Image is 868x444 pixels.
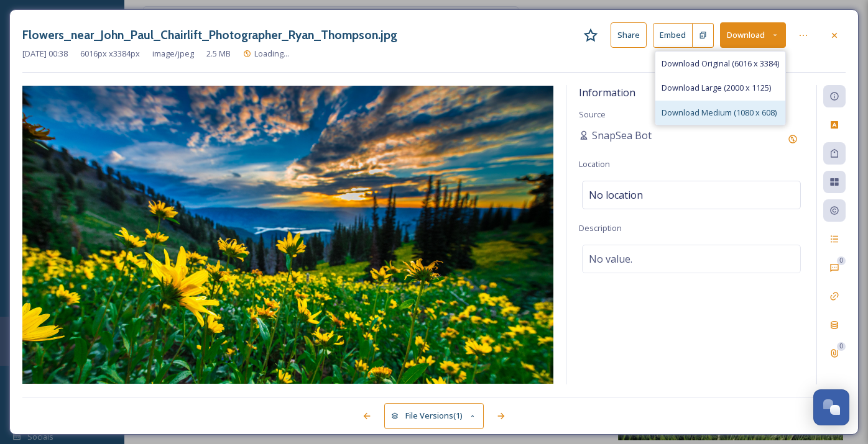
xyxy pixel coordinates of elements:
[152,48,194,60] span: image/jpeg
[22,86,553,384] img: Flowers_near_John_Paul_Chairlift_Photographer_Ryan_Thompson.jpg
[662,58,779,70] span: Download Original (6016 x 3384)
[589,251,632,266] span: No value.
[384,403,484,428] button: File Versions(1)
[720,22,786,48] button: Download
[662,82,771,94] span: Download Large (2000 x 1125)
[813,389,849,425] button: Open Chat
[579,158,610,170] span: Location
[579,222,622,233] span: Description
[837,256,846,265] div: 0
[589,188,643,202] span: No location
[662,107,777,119] span: Download Medium (1080 x 608)
[579,86,635,99] span: Information
[206,48,231,60] span: 2.5 MB
[579,109,606,120] span: Source
[254,48,289,59] span: Loading...
[592,128,652,143] span: SnapSea Bot
[22,26,397,44] h3: Flowers_near_John_Paul_Chairlift_Photographer_Ryan_Thompson.jpg
[837,342,846,351] div: 0
[22,48,68,60] span: [DATE] 00:38
[611,22,647,48] button: Share
[653,23,693,48] button: Embed
[80,48,140,60] span: 6016 px x 3384 px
